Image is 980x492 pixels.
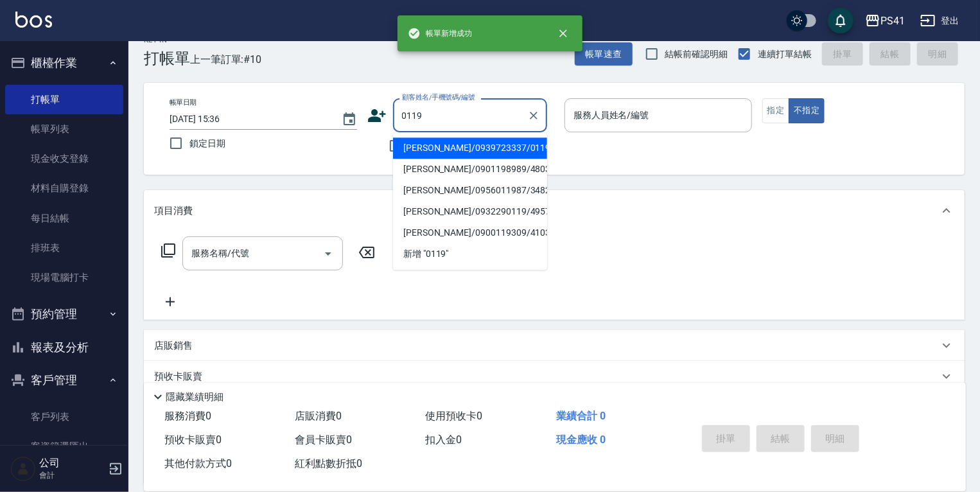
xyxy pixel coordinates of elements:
img: Person [10,456,36,482]
li: 新增 "0119" [393,243,547,265]
span: 服務消費 0 [164,410,211,422]
span: 現金應收 0 [556,434,606,446]
p: 項目消費 [154,204,193,218]
button: 不指定 [789,98,825,123]
span: 連續打單結帳 [758,48,812,61]
span: 上一筆訂單:#10 [190,51,262,67]
li: [PERSON_NAME]/0900119309/4103 [393,222,547,243]
a: 打帳單 [5,85,123,114]
p: 隱藏業績明細 [166,391,223,404]
span: 預收卡販賣 0 [164,434,222,446]
a: 排班表 [5,233,123,263]
button: save [828,8,853,33]
p: 預收卡販賣 [154,370,202,383]
a: 帳單列表 [5,114,123,144]
button: 帳單速查 [575,42,633,66]
p: 會計 [39,470,105,481]
a: 現場電腦打卡 [5,263,123,292]
div: PS41 [880,13,905,29]
li: [PERSON_NAME]/0956011987/3482 [393,180,547,201]
li: [PERSON_NAME]/0901198989/4803 [393,159,547,180]
button: 登出 [915,9,965,33]
span: 扣入金 0 [426,434,462,446]
button: close [549,19,577,48]
p: 店販銷售 [154,339,193,353]
button: 指定 [762,98,790,123]
span: 鎖定日期 [189,137,225,150]
button: Choose date, selected date is 2025-09-13 [334,104,365,135]
span: 使用預收卡 0 [426,410,483,422]
button: Open [318,243,338,264]
span: 其他付款方式 0 [164,457,232,470]
button: Clear [525,107,543,125]
span: 業績合計 0 [556,410,606,422]
div: 預收卡販賣 [144,361,965,392]
li: [PERSON_NAME]/0932290119/4957 [393,201,547,222]
img: Logo [15,12,52,28]
a: 客戶列表 [5,402,123,432]
li: [PERSON_NAME]/0939723337/0119 [393,137,547,159]
button: 櫃檯作業 [5,46,123,80]
button: 客戶管理 [5,364,123,397]
span: 店販消費 0 [295,410,342,422]
div: 項目消費 [144,190,965,231]
h5: 公司 [39,457,105,470]
a: 客資篩選匯出 [5,432,123,461]
span: 帳單新增成功 [408,27,472,40]
button: 預約管理 [5,297,123,331]
a: 每日結帳 [5,204,123,233]
label: 顧客姓名/手機號碼/編號 [402,92,475,102]
button: PS41 [860,8,910,34]
h3: 打帳單 [144,49,190,67]
a: 材料自購登錄 [5,173,123,203]
span: 會員卡販賣 0 [295,434,352,446]
button: 報表及分析 [5,331,123,364]
span: 結帳前確認明細 [665,48,728,61]
div: 店販銷售 [144,330,965,361]
input: YYYY/MM/DD hh:mm [170,109,329,130]
a: 現金收支登錄 [5,144,123,173]
label: 帳單日期 [170,98,197,107]
span: 紅利點數折抵 0 [295,457,362,470]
